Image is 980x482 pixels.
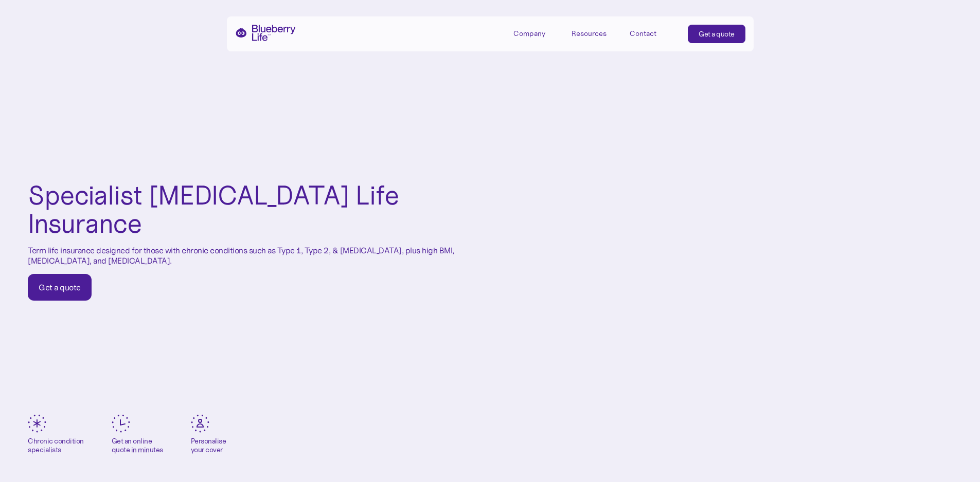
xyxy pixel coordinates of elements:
div: Resources [572,25,618,42]
a: Contact [630,25,676,42]
div: Company [513,25,560,42]
p: Term life insurance designed for those with chronic conditions such as Type 1, Type 2, & [MEDICAL... [28,246,462,265]
a: Get a quote [688,25,745,43]
div: Company [513,29,545,38]
div: Get an online quote in minutes [112,437,163,454]
div: Get a quote [699,29,735,39]
h1: Specialist [MEDICAL_DATA] Life Insurance [28,181,462,237]
div: Chronic condition specialists [28,437,84,454]
a: home [235,25,296,41]
div: Get a quote [39,282,81,292]
div: Resources [572,29,607,38]
div: Contact [630,29,656,38]
a: Get a quote [28,274,92,301]
div: Personalise your cover [191,437,226,454]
